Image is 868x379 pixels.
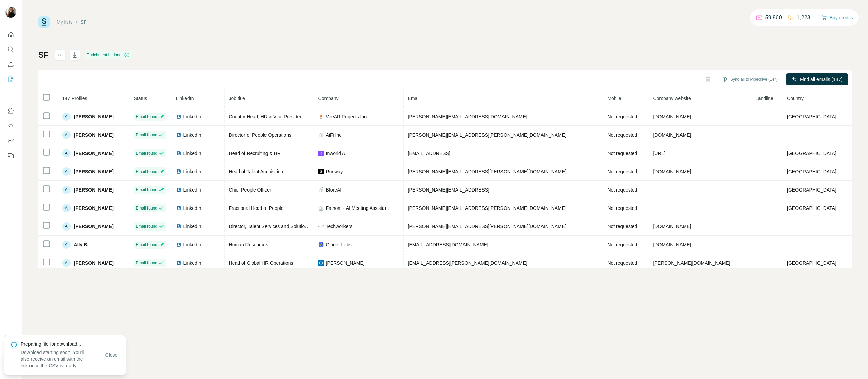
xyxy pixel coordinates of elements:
span: [PERSON_NAME] [74,168,114,175]
button: actions [55,49,66,60]
button: Find all emails (147) [786,73,848,85]
span: Landline [755,96,773,101]
button: Sync all to Pipedrive (147) [717,74,783,84]
span: LinkedIn [183,113,201,120]
span: Email found [136,223,157,230]
span: [EMAIL_ADDRESS][DOMAIN_NAME] [408,242,488,247]
span: AiFi Inc. [326,132,343,138]
img: LinkedIn logo [176,242,181,247]
div: A [62,167,71,176]
img: Avatar [5,7,16,18]
button: Use Surfe API [5,120,16,132]
span: Find all emails (147) [800,76,843,83]
span: [PERSON_NAME] [74,150,114,157]
span: [EMAIL_ADDRESS] [408,151,450,156]
span: Job title [229,96,245,101]
span: Not requested [607,242,637,247]
span: LinkedIn [183,168,201,175]
span: Email found [136,205,157,211]
span: Runway [326,168,343,175]
span: [DOMAIN_NAME] [653,224,691,229]
a: My lists [57,19,73,25]
div: A [62,204,71,212]
span: [PERSON_NAME][EMAIL_ADDRESS] [408,187,489,193]
span: Not requested [607,260,637,266]
span: Mobile [607,96,621,101]
span: LinkedIn [183,241,201,248]
img: company-logo [318,242,324,247]
img: company-logo [318,114,324,119]
span: Fathom - AI Meeting Assistant [326,205,389,212]
span: Not requested [607,224,637,229]
div: A [62,259,71,267]
span: [PERSON_NAME][EMAIL_ADDRESS][PERSON_NAME][DOMAIN_NAME] [408,205,567,211]
button: My lists [5,73,16,85]
div: A [62,131,71,139]
button: Use Surfe on LinkedIn [5,105,16,117]
span: Email found [136,260,157,266]
p: 1,223 [797,14,810,22]
div: A [62,241,71,249]
div: A [62,149,71,157]
span: Head of Recruiting & HR [229,151,281,156]
span: [PERSON_NAME] [74,132,114,138]
span: Not requested [607,205,637,211]
span: LinkedIn [183,150,201,157]
span: Company website [653,96,691,101]
p: Download starting soon. You'll also receive an email with the link once the CSV is ready. [21,349,97,369]
span: Email found [136,132,157,138]
button: Search [5,43,16,56]
img: LinkedIn logo [176,187,181,193]
span: [PERSON_NAME] [74,113,114,120]
li: / [76,19,77,25]
span: [PERSON_NAME] [74,186,114,193]
p: Preparing file for download... [21,341,97,347]
h1: SF [38,49,49,60]
span: VeeAR Projects Inc. [326,113,368,120]
img: company-logo [318,260,324,266]
button: Quick start [5,28,16,41]
span: Email found [136,114,157,120]
span: Email found [136,150,157,156]
span: [DOMAIN_NAME] [653,169,691,174]
span: Email [408,96,420,101]
span: Inworld AI [326,150,347,157]
button: Buy credits [822,13,853,22]
span: [PERSON_NAME][EMAIL_ADDRESS][PERSON_NAME][DOMAIN_NAME] [408,224,567,229]
div: Enrichment is done [85,51,132,59]
div: SF [81,19,87,25]
span: [DOMAIN_NAME] [653,242,691,247]
img: LinkedIn logo [176,151,181,156]
img: LinkedIn logo [176,260,181,266]
span: Chief People Officer [229,187,271,193]
span: Company [318,96,339,101]
span: [PERSON_NAME][EMAIL_ADDRESS][DOMAIN_NAME] [408,114,527,119]
span: [PERSON_NAME][EMAIL_ADDRESS][PERSON_NAME][DOMAIN_NAME] [408,169,567,174]
span: [DOMAIN_NAME] [653,114,691,119]
span: [GEOGRAPHIC_DATA] [787,260,836,266]
span: Not requested [607,151,637,156]
img: LinkedIn logo [176,205,181,211]
button: Enrich CSV [5,58,16,71]
button: Feedback [5,149,16,162]
span: [PERSON_NAME] [74,260,114,266]
span: Not requested [607,132,637,138]
span: 147 Profiles [62,96,87,101]
span: [GEOGRAPHIC_DATA] [787,187,836,193]
span: [URL] [653,151,665,156]
button: Close [101,349,122,361]
div: A [62,222,71,231]
div: A [62,113,71,121]
img: LinkedIn logo [176,114,181,119]
span: BforeAI [326,186,342,193]
span: [GEOGRAPHIC_DATA] [787,114,836,119]
p: 59,860 [765,14,782,22]
span: LinkedIn [183,186,201,193]
span: [PERSON_NAME][EMAIL_ADDRESS][PERSON_NAME][DOMAIN_NAME] [408,132,567,138]
span: [GEOGRAPHIC_DATA] [787,169,836,174]
img: company-logo [318,151,324,156]
span: [GEOGRAPHIC_DATA] [787,205,836,211]
span: Fractional Head of People [229,205,284,211]
span: LinkedIn [183,132,201,138]
span: Head of Global HR Operations [229,260,293,266]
